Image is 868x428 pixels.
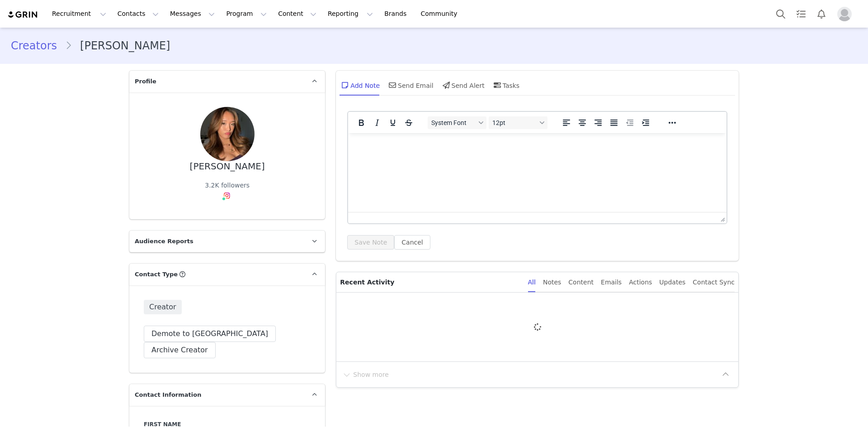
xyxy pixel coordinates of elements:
[379,4,415,24] a: Brands
[342,367,389,382] button: Show more
[135,237,193,246] span: Audience Reports
[144,342,216,358] button: Archive Creator
[369,116,385,129] button: Italic
[200,107,255,161] img: 8ec27744-a017-42c9-96da-6da9a1746e73--s.jpg
[273,4,322,24] button: Content
[205,181,250,190] div: 3.2K followers
[112,4,164,24] button: Contacts
[348,133,726,212] iframe: Rich Text Area
[492,119,537,126] span: 12pt
[135,270,178,279] span: Contact Type
[791,4,811,24] a: Tasks
[717,212,726,223] div: Press the Up and Down arrow keys to resize the editor.
[492,74,520,96] div: Tasks
[401,116,416,129] button: Strikethrough
[144,326,276,342] button: Demote to [GEOGRAPHIC_DATA]
[7,10,39,19] img: grin logo
[354,116,369,129] button: Bold
[165,4,220,24] button: Messages
[340,272,520,292] p: Recent Activity
[394,235,430,250] button: Cancel
[606,116,622,129] button: Justify
[387,74,434,96] div: Send Email
[837,7,852,21] img: placeholder-profile.jpg
[811,4,831,24] button: Notifications
[693,272,735,293] div: Contact Sync
[340,74,380,96] div: Add Note
[590,116,606,129] button: Align right
[622,116,637,129] button: Decrease indent
[568,272,594,293] div: Content
[832,7,861,21] button: Profile
[190,161,265,172] div: [PERSON_NAME]
[771,4,791,24] button: Search
[135,390,201,399] span: Contact Information
[543,272,561,293] div: Notes
[11,38,65,54] a: Creators
[559,116,574,129] button: Align left
[135,77,156,86] span: Profile
[47,4,112,24] button: Recruitment
[428,116,486,129] button: Fonts
[489,116,547,129] button: Font sizes
[385,116,401,129] button: Underline
[322,4,378,24] button: Reporting
[575,116,590,129] button: Align center
[441,74,485,96] div: Send Alert
[221,4,272,24] button: Program
[144,300,182,314] span: Creator
[431,119,476,126] span: System Font
[638,116,653,129] button: Increase indent
[601,272,622,293] div: Emails
[629,272,652,293] div: Actions
[528,272,536,293] div: All
[415,4,467,24] a: Community
[665,116,680,129] button: Reveal or hide additional toolbar items
[347,235,394,250] button: Save Note
[659,272,685,293] div: Updates
[223,192,231,199] img: instagram.svg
